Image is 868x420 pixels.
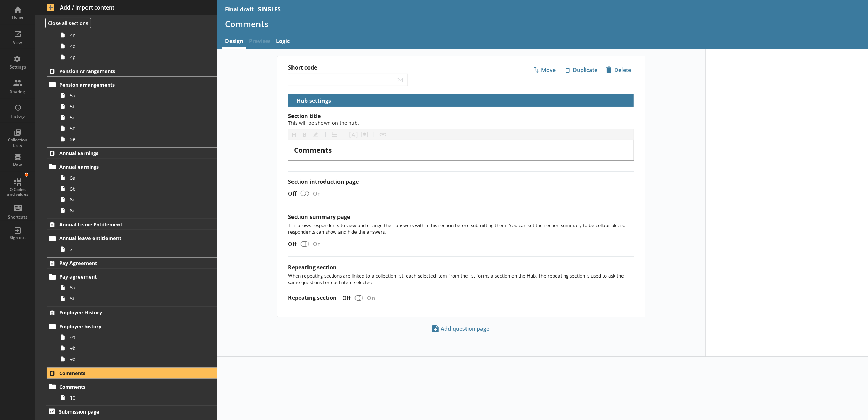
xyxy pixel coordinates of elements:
[47,4,206,11] span: Add / import content
[6,214,30,220] div: Shortcuts
[47,271,217,282] a: Pay agreement
[50,233,217,255] li: Annual leave entitlement7
[35,257,217,304] li: Pay AgreementPay agreement8a8b
[70,136,186,142] span: 5e
[6,235,30,240] div: Sign out
[59,370,183,376] span: Comments
[603,64,634,76] button: Delete
[291,94,332,106] button: Hub settings
[59,235,183,241] span: Annual leave entitlement
[70,295,186,302] span: 8b
[283,190,299,197] div: Off
[288,264,337,271] label: Repeating section
[310,190,326,197] div: On
[59,384,183,390] span: Comments
[70,32,186,39] span: 4n
[57,30,217,41] a: 4n
[396,77,405,83] span: 24
[70,196,186,203] span: 6c
[70,334,186,341] span: 9a
[47,233,217,244] a: Annual leave entitlement
[46,406,217,417] a: Submission page
[6,64,30,70] div: Settings
[47,257,217,269] a: Pay Agreement
[35,147,217,216] li: Annual EarningsAnnual earnings6a6b6c6d
[47,65,217,77] a: Pension Arrangements
[288,222,634,235] p: This allows respondents to view and change their answers within this section before submitting th...
[70,246,186,252] span: 7
[35,65,217,145] li: Pension ArrangementsPension arrangements5a5b5c5d5e
[222,34,246,49] a: Design
[6,114,30,119] div: History
[6,40,30,45] div: View
[57,112,217,123] a: 5c
[70,54,186,60] span: 4p
[47,321,217,332] a: Employee history
[294,146,628,155] div: [object Object]
[59,260,183,266] span: Pay Agreement
[310,240,326,248] div: On
[70,125,186,132] span: 5d
[70,114,186,121] span: 5c
[59,81,183,88] span: Pension arrangements
[57,194,217,205] a: 6c
[35,307,217,364] li: Employee HistoryEmployee history9a9b9c
[47,161,217,172] a: Annual earnings
[50,381,217,403] li: Comments10
[364,292,380,304] div: On
[288,178,634,185] label: Section introduction page
[6,137,30,148] div: Collection Lists
[530,64,559,76] button: Move
[603,64,634,75] span: Delete
[6,15,30,20] div: Home
[47,381,217,392] a: Comments
[288,112,359,127] span: Section title
[283,240,299,248] div: Off
[50,321,217,364] li: Employee history9a9b9c
[57,101,217,112] a: 5b
[70,394,186,401] span: 10
[57,205,217,216] a: 6d
[59,273,183,280] span: Pay agreement
[47,367,217,379] a: Comments
[57,282,217,293] a: 8a
[288,213,350,221] label: Section summary page
[59,164,183,170] span: Annual earnings
[59,150,183,156] span: Annual Earnings
[70,284,186,291] span: 8a
[225,18,860,29] h1: Comments
[47,79,217,90] a: Pension arrangements
[70,356,186,362] span: 9c
[35,367,217,403] li: CommentsComments10
[430,323,492,334] span: Add question page
[288,294,337,301] label: Repeating section
[45,18,91,28] button: Close all sections
[6,187,30,197] div: Q Codes and values
[47,147,217,159] a: Annual Earnings
[57,293,217,304] a: 8b
[57,343,217,354] a: 9b
[562,64,600,76] button: Duplicate
[35,219,217,254] li: Annual Leave EntitlementAnnual leave entitlement7
[57,244,217,255] a: 7
[70,92,186,99] span: 5a
[59,221,183,228] span: Annual Leave Entitlement
[50,161,217,216] li: Annual earnings6a6b6c6d
[57,134,217,145] a: 5e
[6,162,30,167] div: Data
[294,145,332,155] span: Comments
[337,292,353,304] div: Off
[70,207,186,214] span: 6d
[70,185,186,192] span: 6b
[225,5,281,13] div: Final draft - SINGLES
[57,183,217,194] a: 6b
[288,120,359,126] span: This will be shown on the hub.
[50,271,217,304] li: Pay agreement8a8b
[47,307,217,318] a: Employee History
[57,354,217,364] a: 9c
[288,272,634,285] p: When repeating sections are linked to a collection list, each selected item from the list forms a...
[47,219,217,230] a: Annual Leave Entitlement
[288,64,461,71] label: Short code
[70,345,186,351] span: 9b
[57,123,217,134] a: 5d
